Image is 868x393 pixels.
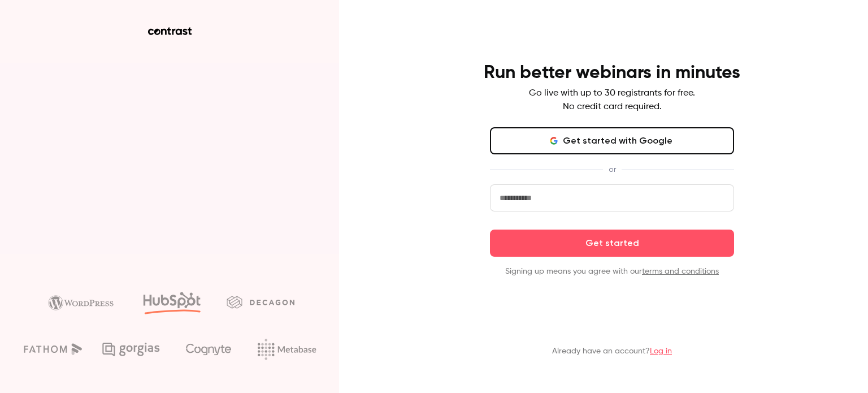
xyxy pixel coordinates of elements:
[642,267,719,275] a: terms and conditions
[490,266,734,277] p: Signing up means you agree with our
[484,62,740,84] h4: Run better webinars in minutes
[490,230,734,257] button: Get started
[529,87,695,114] p: Go live with up to 30 registrants for free. No credit card required.
[490,127,734,154] button: Get started with Google
[227,296,294,308] img: decagon
[650,347,672,355] a: Log in
[603,163,622,175] span: or
[552,346,672,357] p: Already have an account?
